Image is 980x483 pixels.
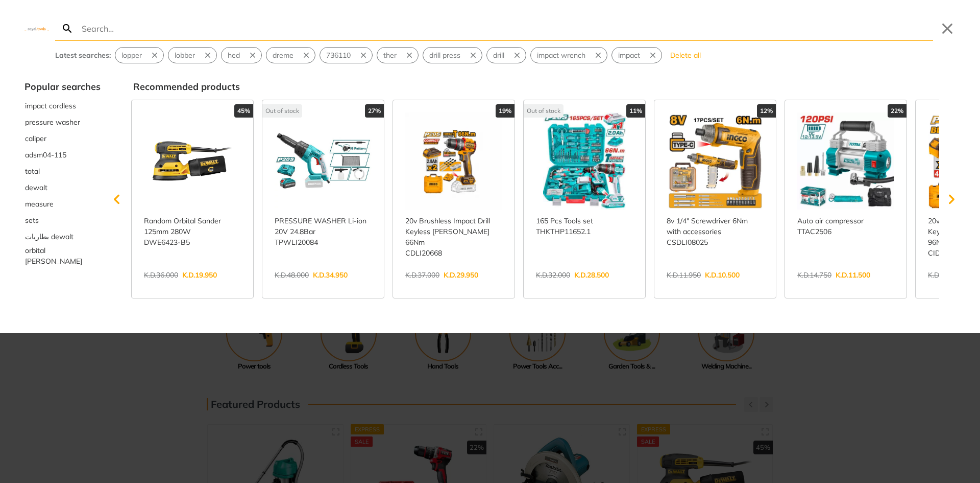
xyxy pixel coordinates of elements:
[115,47,164,63] div: Suggestion: lopper
[25,245,100,267] span: orbital [PERSON_NAME]
[168,47,217,63] div: Suggestion: lobber
[357,48,372,63] button: Remove suggestion: 736110
[377,48,403,63] button: Select suggestion: ther
[24,245,101,267] div: Suggestion: orbital sande
[531,48,592,63] button: Select suggestion: impact wrench
[24,212,101,228] button: Select suggestion: sets
[423,47,482,63] div: Suggestion: drill press
[80,16,933,40] input: Search…
[25,232,73,242] span: بطاريات dewalt
[405,51,414,60] svg: Remove suggestion: ther
[24,212,101,228] div: Suggestion: sets
[939,20,955,37] button: Close
[121,50,142,61] span: lopper
[24,147,101,163] button: Select suggestion: adsm04-115
[594,51,603,60] svg: Remove suggestion: impact wrench
[24,228,101,245] button: Select suggestion: بطاريات dewalt
[266,47,315,63] div: Suggestion: dreme
[626,104,645,118] div: 11%
[266,48,300,63] button: Select suggestion: dreme
[25,133,46,144] span: caliper
[262,104,302,118] div: Out of stock
[25,150,66,160] span: adsm04-115
[234,104,253,118] div: 45%
[512,51,522,60] svg: Remove suggestion: drill
[107,189,127,210] svg: Scroll left
[365,104,384,118] div: 27%
[201,48,216,63] button: Remove suggestion: lobber
[24,179,101,196] button: Select suggestion: dewalt
[646,48,661,63] button: Remove suggestion: impact
[469,51,478,60] svg: Remove suggestion: drill press
[25,117,80,128] span: pressure washer
[941,189,962,210] svg: Scroll right
[24,147,101,163] div: Suggestion: adsm04-115
[150,51,159,60] svg: Remove suggestion: lopper
[24,130,101,147] button: Select suggestion: caliper
[537,50,585,61] span: impact wrench
[133,80,955,94] div: Recommended products
[592,48,607,63] button: Remove suggestion: impact wrench
[24,98,101,114] div: Suggestion: impact cordless
[221,47,262,63] div: Suggestion: hed
[115,48,148,63] button: Select suggestion: lopper
[24,26,49,31] img: Close
[383,50,397,61] span: ther
[25,101,76,111] span: impact cordless
[24,114,101,130] div: Suggestion: pressure washer
[486,47,526,63] div: Suggestion: drill
[377,47,419,63] div: Suggestion: ther
[203,51,212,60] svg: Remove suggestion: lobber
[510,48,526,63] button: Remove suggestion: drill
[24,163,101,179] div: Suggestion: total
[222,48,246,63] button: Select suggestion: hed
[24,228,101,245] div: Suggestion: بطاريات dewalt
[326,50,351,61] span: 736110
[168,48,201,63] button: Select suggestion: lobber
[24,196,101,212] div: Suggestion: measure
[175,50,195,61] span: lobber
[25,199,54,210] span: measure
[618,50,640,61] span: impact
[228,50,240,61] span: hed
[24,196,101,212] button: Select suggestion: measure
[403,48,418,63] button: Remove suggestion: ther
[24,163,101,179] button: Select suggestion: total
[55,50,111,61] div: Latest searches:
[246,48,261,63] button: Remove suggestion: hed
[302,51,311,60] svg: Remove suggestion: dreme
[24,245,101,267] button: Select suggestion: orbital sande
[24,114,101,130] button: Select suggestion: pressure washer
[320,47,373,63] div: Suggestion: 736110
[359,51,368,60] svg: Remove suggestion: 736110
[25,166,40,177] span: total
[300,48,315,63] button: Remove suggestion: dreme
[612,48,646,63] button: Select suggestion: impact
[524,104,563,118] div: Out of stock
[611,47,662,63] div: Suggestion: impact
[320,48,357,63] button: Select suggestion: 736110
[24,179,101,196] div: Suggestion: dewalt
[273,50,293,61] span: dreme
[25,215,39,226] span: sets
[148,48,163,63] button: Remove suggestion: lopper
[429,50,460,61] span: drill press
[487,48,510,63] button: Select suggestion: drill
[24,80,101,94] div: Popular searches
[24,130,101,147] div: Suggestion: caliper
[666,47,705,63] button: Delete all
[493,50,504,61] span: drill
[24,98,101,114] button: Select suggestion: impact cordless
[757,104,776,118] div: 12%
[248,51,257,60] svg: Remove suggestion: hed
[423,48,467,63] button: Select suggestion: drill press
[467,48,482,63] button: Remove suggestion: drill press
[25,182,47,193] span: dewalt
[888,104,906,118] div: 22%
[530,47,607,63] div: Suggestion: impact wrench
[61,22,73,35] svg: Search
[648,51,657,60] svg: Remove suggestion: impact
[496,104,514,118] div: 19%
